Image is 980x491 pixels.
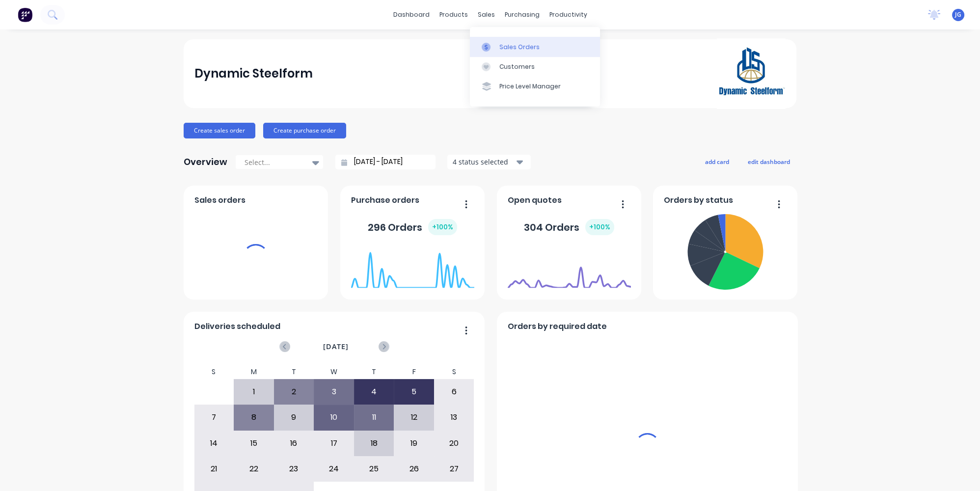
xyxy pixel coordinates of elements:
[544,7,592,22] div: productivity
[473,7,500,22] div: sales
[274,431,314,456] div: 16
[234,380,273,404] div: 1
[428,219,457,235] div: + 100 %
[699,155,735,168] button: add card
[499,43,540,52] div: Sales Orders
[274,365,314,379] div: T
[194,321,280,332] span: Deliveries scheduled
[394,405,434,430] div: 12
[234,365,274,379] div: M
[354,380,394,404] div: 4
[368,219,457,235] div: 296 Orders
[585,219,614,235] div: + 100 %
[18,7,32,22] img: Factory
[314,405,354,430] div: 10
[354,431,394,456] div: 18
[234,457,273,481] div: 22
[354,365,394,379] div: T
[435,405,474,430] div: 13
[234,405,273,430] div: 8
[394,365,434,379] div: F
[453,157,515,167] div: 4 status selected
[194,431,234,456] div: 14
[274,380,314,404] div: 2
[434,365,474,379] div: S
[194,64,313,83] div: Dynamic Steelform
[435,457,474,481] div: 27
[354,457,394,481] div: 25
[435,380,474,404] div: 6
[388,7,435,22] a: dashboard
[194,457,234,481] div: 21
[508,194,562,206] span: Open quotes
[274,405,314,430] div: 9
[274,457,314,481] div: 23
[354,405,394,430] div: 11
[351,194,419,206] span: Purchase orders
[323,341,349,352] span: [DATE]
[470,37,600,56] a: Sales Orders
[263,123,346,138] button: Create purchase order
[234,431,273,456] div: 15
[664,194,733,206] span: Orders by status
[470,77,600,96] a: Price Level Manager
[194,405,234,430] div: 7
[314,380,354,404] div: 3
[184,123,255,138] button: Create sales order
[194,194,245,206] span: Sales orders
[447,155,531,169] button: 4 status selected
[499,62,535,71] div: Customers
[184,152,227,172] div: Overview
[741,155,796,168] button: edit dashboard
[394,457,434,481] div: 26
[435,7,473,22] div: products
[394,431,434,456] div: 19
[435,431,474,456] div: 20
[499,82,561,91] div: Price Level Manager
[194,365,234,379] div: S
[717,38,786,109] img: Dynamic Steelform
[394,380,434,404] div: 5
[500,7,544,22] div: purchasing
[955,10,961,19] span: JG
[314,365,354,379] div: W
[314,431,354,456] div: 17
[524,219,614,235] div: 304 Orders
[314,457,354,481] div: 24
[470,57,600,77] a: Customers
